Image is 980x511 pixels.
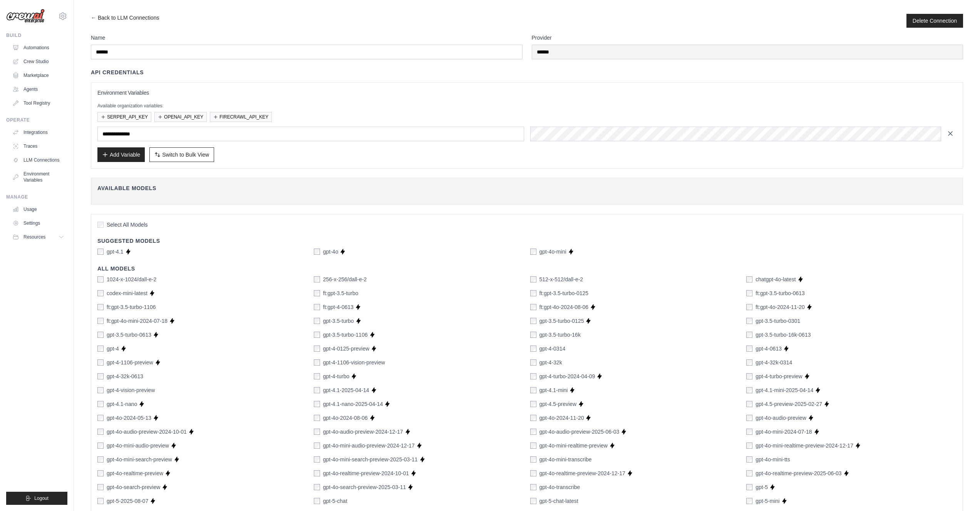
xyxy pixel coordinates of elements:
[97,318,104,324] input: ft:gpt-4o-mini-2024-07-18
[9,154,67,166] a: LLM Connections
[539,331,581,339] label: gpt-3.5-turbo-16k
[746,276,752,282] input: chatgpt-4o-latest
[746,290,752,296] input: ft:gpt-3.5-turbo-0613
[9,83,67,95] a: Agents
[97,89,957,97] h3: Environment Variables
[9,126,67,139] a: Integrations
[913,17,957,25] button: Delete Connection
[530,332,536,338] input: gpt-3.5-turbo-16k
[97,290,104,296] input: codex-mini-latest
[539,469,625,477] label: gpt-4o-realtime-preview-2024-12-17
[314,373,320,379] input: gpt-4-turbo
[756,386,813,394] label: gpt-4.1-mini-2025-04-14
[539,372,595,380] label: gpt-4-turbo-2024-04-09
[97,359,104,366] input: gpt-4-1106-preview
[107,497,148,505] label: gpt-5-2025-08-07
[746,429,752,435] input: gpt-4o-mini-2024-07-18
[530,346,536,352] input: gpt-4-0314
[314,318,320,324] input: gpt-3.5-turbo
[323,276,367,283] label: 256-x-256/dall-e-2
[539,483,580,491] label: gpt-4o-transcribe
[756,469,841,477] label: gpt-4o-realtime-preview-2025-06-03
[539,248,566,255] label: gpt-4o-mini
[323,317,354,325] label: gpt-3.5-turbo
[97,147,145,162] button: Add Variable
[323,386,369,394] label: gpt-4.1-2025-04-14
[107,345,119,352] label: gpt-4
[9,140,67,152] a: Traces
[6,32,67,38] div: Build
[530,318,536,324] input: gpt-3.5-turbo-0125
[314,387,320,393] input: gpt-4.1-2025-04-14
[9,168,67,186] a: Environment Variables
[756,289,805,297] label: ft:gpt-3.5-turbo-0613
[314,470,320,476] input: gpt-4o-realtime-preview-2024-10-01
[323,359,385,366] label: gpt-4-1106-vision-preview
[210,112,272,122] button: FIRECRAWL_API_KEY
[323,456,418,463] label: gpt-4o-mini-search-preview-2025-03-11
[97,415,104,421] input: gpt-4o-2024-05-13
[530,359,536,366] input: gpt-4-32k
[756,345,782,352] label: gpt-4-0613
[323,483,406,491] label: gpt-4o-search-preview-2025-03-11
[746,484,752,490] input: gpt-5
[314,346,320,352] input: gpt-4-0125-preview
[530,429,536,435] input: gpt-4o-audio-preview-2025-06-03
[9,55,67,68] a: Crew Studio
[107,359,153,366] label: gpt-4-1106-preview
[9,231,67,243] button: Resources
[746,401,752,407] input: gpt-4.5-preview-2025-02-27
[107,317,168,325] label: ft:gpt-4o-mini-2024-07-18
[539,414,584,422] label: gpt-4o-2024-11-20
[539,456,592,463] label: gpt-4o-mini-transcribe
[539,289,589,297] label: ft:gpt-3.5-turbo-0125
[107,400,137,408] label: gpt-4.1-nano
[9,97,67,109] a: Tool Registry
[530,373,536,379] input: gpt-4-turbo-2024-04-09
[107,386,155,394] label: gpt-4-vision-preview
[314,498,320,504] input: gpt-5-chat
[9,203,67,215] a: Usage
[539,317,584,325] label: gpt-3.5-turbo-0125
[107,456,172,463] label: gpt-4o-mini-search-preview
[756,331,811,339] label: gpt-3.5-turbo-16k-0613
[746,359,752,366] input: gpt-4-32k-0314
[314,401,320,407] input: gpt-4.1-nano-2025-04-14
[530,290,536,296] input: ft:gpt-3.5-turbo-0125
[530,249,536,255] input: gpt-4o-mini
[746,318,752,324] input: gpt-3.5-turbo-0301
[539,497,578,505] label: gpt-5-chat-latest
[756,359,792,366] label: gpt-4-32k-0314
[314,276,320,282] input: 256-x-256/dall-e-2
[746,470,752,476] input: gpt-4o-realtime-preview-2025-06-03
[323,303,353,311] label: ft:gpt-4-0613
[323,372,349,380] label: gpt-4-turbo
[107,428,187,436] label: gpt-4o-audio-preview-2024-10-01
[107,483,160,491] label: gpt-4o-search-preview
[23,234,45,240] span: Resources
[530,304,536,310] input: ft:gpt-4o-2024-08-06
[9,217,67,229] a: Settings
[746,456,752,463] input: gpt-4o-mini-tts
[97,456,104,463] input: gpt-4o-mini-search-preview
[97,112,151,122] button: SERPER_API_KEY
[746,498,752,504] input: gpt-5-mini
[91,34,523,42] label: Name
[746,443,752,449] input: gpt-4o-mini-realtime-preview-2024-12-17
[756,428,812,436] label: gpt-4o-mini-2024-07-18
[539,400,577,408] label: gpt-4.5-preview
[314,429,320,435] input: gpt-4o-audio-preview-2024-12-17
[323,497,347,505] label: gpt-5-chat
[756,276,796,283] label: chatgpt-4o-latest
[532,34,963,42] label: Provider
[756,456,790,463] label: gpt-4o-mini-tts
[323,345,370,352] label: gpt-4-0125-preview
[539,386,568,394] label: gpt-4.1-mini
[6,9,45,23] img: Logo
[97,387,104,393] input: gpt-4-vision-preview
[323,248,338,255] label: gpt-4o
[34,495,49,501] span: Logout
[746,346,752,352] input: gpt-4-0613
[314,290,320,296] input: ft:gpt-3.5-turbo
[97,237,957,245] h4: Suggested Models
